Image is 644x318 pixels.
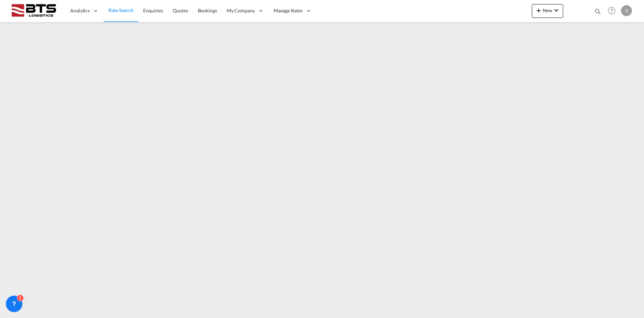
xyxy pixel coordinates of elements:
[606,5,621,17] div: Help
[273,7,303,14] span: Manage Rates
[594,8,602,15] md-icon: icon-magnify
[552,6,560,14] md-icon: icon-chevron-down
[143,8,163,13] span: Enquiries
[532,4,563,18] button: icon-plus 400-fgNewicon-chevron-down
[173,8,188,13] span: Quotes
[70,7,90,14] span: Analytics
[621,5,632,16] div: S
[535,8,560,13] span: New
[108,7,133,13] span: Rate Search
[535,6,543,14] md-icon: icon-plus 400-fg
[198,8,217,13] span: Bookings
[227,7,255,14] span: My Company
[594,8,602,18] div: icon-magnify
[10,3,57,19] img: cdcc71d0be7811ed9adfbf939d2aa0e8.png
[606,5,618,17] span: Help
